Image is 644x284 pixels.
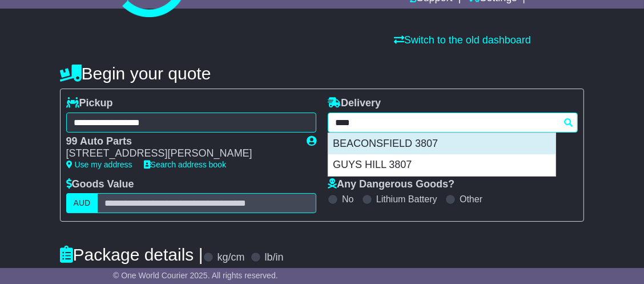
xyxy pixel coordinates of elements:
div: 99 Auto Parts [66,135,295,148]
div: [STREET_ADDRESS][PERSON_NAME] [66,147,295,160]
a: Switch to the old dashboard [394,34,531,46]
typeahead: Please provide city [328,113,578,133]
a: Use my address [66,160,132,169]
label: Any Dangerous Goods? [328,178,454,191]
label: AUD [66,193,98,213]
div: GUYS HILL 3807 [328,154,556,176]
label: Other [460,194,482,205]
span: © One World Courier 2025. All rights reserved. [113,271,278,280]
label: kg/cm [218,251,245,264]
label: Lithium Battery [376,194,437,205]
a: Search address book [144,160,226,169]
div: BEACONSFIELD 3807 [328,133,556,155]
label: Pickup [66,97,113,110]
label: lb/in [265,251,284,264]
label: Delivery [328,97,381,110]
h4: Package details | [60,245,203,264]
label: No [342,194,353,205]
label: Goods Value [66,178,134,191]
h4: Begin your quote [60,64,585,83]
